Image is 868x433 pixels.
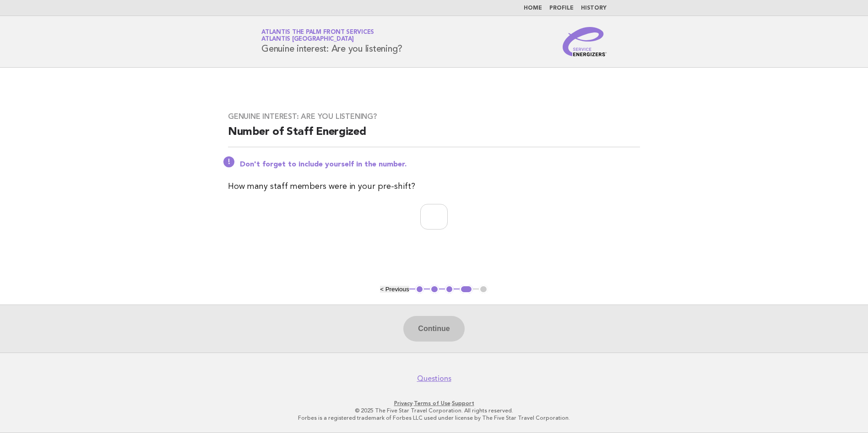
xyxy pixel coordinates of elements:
[563,27,607,56] img: Service Energizers
[154,407,714,414] p: © 2025 The Five Star Travel Corporation. All rights reserved.
[240,160,640,169] p: Don't forget to include yourself in the number.
[581,5,607,11] a: History
[394,400,412,406] a: Privacy
[414,400,450,406] a: Terms of Use
[549,5,574,11] a: Profile
[452,400,474,406] a: Support
[154,414,714,422] p: Forbes is a registered trademark of Forbes LLC used under license by The Five Star Travel Corpora...
[415,285,424,294] button: 1
[228,125,640,147] h2: Number of Staff Energized
[430,285,439,294] button: 2
[524,5,542,11] a: Home
[228,180,640,193] p: How many staff members were in your pre-shift?
[228,112,640,121] h3: Genuine interest: Are you listening?
[445,285,454,294] button: 3
[460,285,473,294] button: 4
[154,400,714,407] p: · ·
[261,30,402,53] h1: Genuine interest: Are you listening?
[380,286,409,293] button: < Previous
[261,37,354,43] span: Atlantis [GEOGRAPHIC_DATA]
[417,374,451,383] a: Questions
[261,29,374,42] a: Atlantis The Palm Front ServicesAtlantis [GEOGRAPHIC_DATA]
